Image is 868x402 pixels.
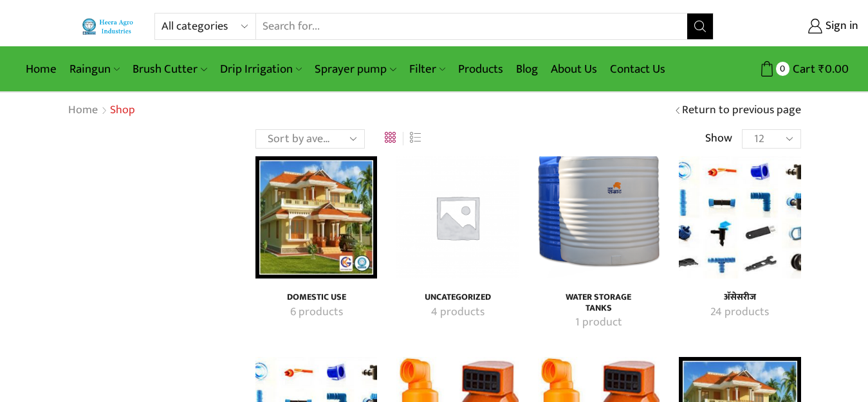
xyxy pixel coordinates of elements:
[693,292,786,303] h4: अ‍ॅसेसरीज
[403,54,452,84] a: Filter
[256,14,687,39] input: Search for...
[682,102,801,119] a: Return to previous page
[679,156,800,278] img: अ‍ॅसेसरीज
[214,54,308,84] a: Drip Irrigation
[538,156,660,278] a: Visit product category Water Storage Tanks
[255,129,365,149] select: Shop order
[68,102,135,119] nav: Breadcrumb
[411,292,504,303] h4: Uncategorized
[679,156,800,278] a: Visit product category अ‍ॅसेसरीज
[270,292,363,303] h4: Domestic Use
[270,304,363,321] a: Visit product category Domestic Use
[822,18,858,35] span: Sign in
[776,62,790,75] span: 0
[63,54,126,84] a: Raingun
[308,54,402,84] a: Sprayer pump
[411,292,504,303] a: Visit product category Uncategorized
[396,156,518,278] img: Uncategorized
[396,156,518,278] a: Visit product category Uncategorized
[552,315,645,331] a: Visit product category Water Storage Tanks
[790,60,815,78] span: Cart
[538,156,660,278] img: Water Storage Tanks
[19,54,63,84] a: Home
[110,104,135,118] h1: Shop
[818,59,849,79] bdi: 0.00
[604,54,672,84] a: Contact Us
[431,304,485,321] mark: 4 products
[270,292,363,303] a: Visit product category Domestic Use
[705,131,732,147] span: Show
[452,54,510,84] a: Products
[552,292,645,314] a: Visit product category Water Storage Tanks
[710,304,769,321] mark: 24 products
[411,304,504,321] a: Visit product category Uncategorized
[693,292,786,303] a: Visit product category अ‍ॅसेसरीज
[726,57,849,81] a: 0 Cart ₹0.00
[733,15,858,38] a: Sign in
[818,59,825,79] span: ₹
[552,292,645,314] h4: Water Storage Tanks
[687,14,713,39] button: Search button
[255,156,377,278] img: Domestic Use
[544,54,604,84] a: About Us
[68,102,98,119] a: Home
[255,156,377,278] a: Visit product category Domestic Use
[126,54,213,84] a: Brush Cutter
[693,304,786,321] a: Visit product category अ‍ॅसेसरीज
[290,304,343,321] mark: 6 products
[510,54,544,84] a: Blog
[575,315,622,331] mark: 1 product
